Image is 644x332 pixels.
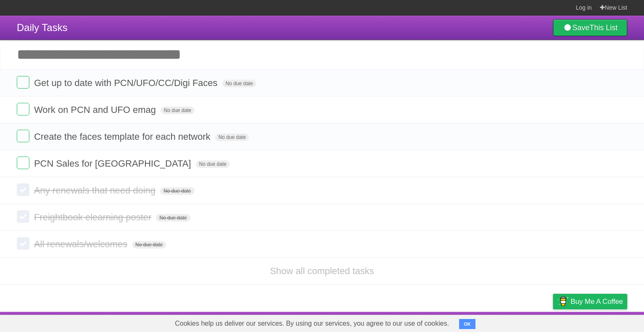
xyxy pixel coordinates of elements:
[571,294,623,309] span: Buy me a coffee
[17,103,29,115] label: Done
[160,187,194,195] span: No due date
[553,19,627,36] a: SaveThis List
[34,158,193,169] span: PCN Sales for [GEOGRAPHIC_DATA]
[553,294,627,309] a: Buy me a coffee
[17,130,29,142] label: Done
[17,22,68,33] span: Daily Tasks
[589,24,618,32] b: This List
[215,133,249,141] span: No due date
[17,183,29,196] label: Done
[459,319,475,329] button: OK
[17,237,29,250] label: Done
[161,107,195,114] span: No due date
[17,210,29,223] label: Done
[557,294,569,308] img: Buy me a coffee
[270,266,374,276] a: Show all completed tasks
[222,80,256,87] span: No due date
[17,76,29,89] label: Done
[156,214,190,222] span: No due date
[34,131,213,142] span: Create the faces template for each network
[469,314,503,330] a: Developers
[542,314,564,330] a: Privacy
[34,105,158,115] span: Work on PCN and UFO emag
[441,314,459,330] a: About
[574,314,627,330] a: Suggest a feature
[34,239,130,249] span: All renewals/welcomes
[166,315,457,332] span: Cookies help us deliver our services. By using our services, you agree to our use of cookies.
[514,314,532,330] a: Terms
[34,78,220,88] span: Get up to date with PCN/UFO/CC/Digi Faces
[132,241,166,248] span: No due date
[196,160,230,168] span: No due date
[17,157,29,169] label: Done
[34,212,153,222] span: Freightbook elearning poster
[34,185,158,196] span: Any renewals that need doing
